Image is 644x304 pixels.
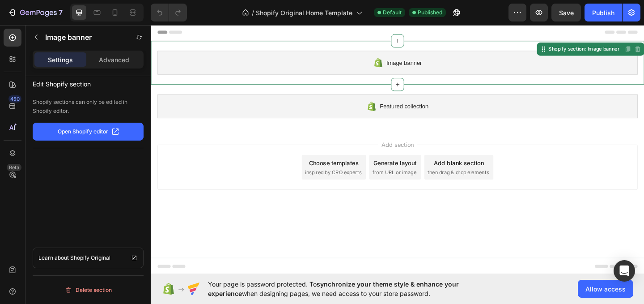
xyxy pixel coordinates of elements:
p: 7 [59,7,63,18]
div: Delete section [65,285,112,295]
span: Default [383,9,402,17]
button: Save [551,4,581,21]
p: Advanced [99,55,129,64]
div: Shopify section: Image banner [431,23,512,31]
p: Shopify sections can only be edited in Shopify editor. [33,98,144,116]
div: Add blank section [308,146,362,156]
span: Your page is password protected. To when designing pages, we need access to your store password. [208,279,494,298]
div: Undo/Redo [151,4,187,21]
div: Publish [592,8,614,17]
span: / [252,8,254,17]
p: Image banner [45,32,92,43]
p: Shopify Original [70,253,110,262]
p: Learn about [38,253,69,262]
span: Published [418,9,442,17]
button: Publish [585,4,622,21]
button: 7 [4,4,67,21]
div: Choose templates [172,146,226,156]
button: Open Shopify editor [33,123,144,141]
button: Allow access [578,280,633,298]
div: 450 [8,95,21,103]
span: Image banner [256,37,295,47]
span: Add section [247,126,290,136]
span: Shopify Original Home Template [256,8,352,17]
div: Open Intercom Messenger [614,260,635,282]
iframe: Design area [151,24,644,274]
span: Save [559,9,574,17]
span: synchronize your theme style & enhance your experience [208,280,459,297]
div: Beta [7,164,21,171]
p: Edit Shopify section [33,76,144,90]
p: Settings [48,55,73,64]
span: Allow access [585,284,626,294]
span: inspired by CRO experts [168,158,229,166]
a: Learn about Shopify Original [33,248,144,268]
span: from URL or image [241,158,289,166]
span: then drag & drop elements [301,158,368,166]
p: Open Shopify editor [58,128,108,136]
span: Featured collection [249,84,302,95]
button: Delete section [33,283,144,297]
div: Generate layout [242,146,289,156]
